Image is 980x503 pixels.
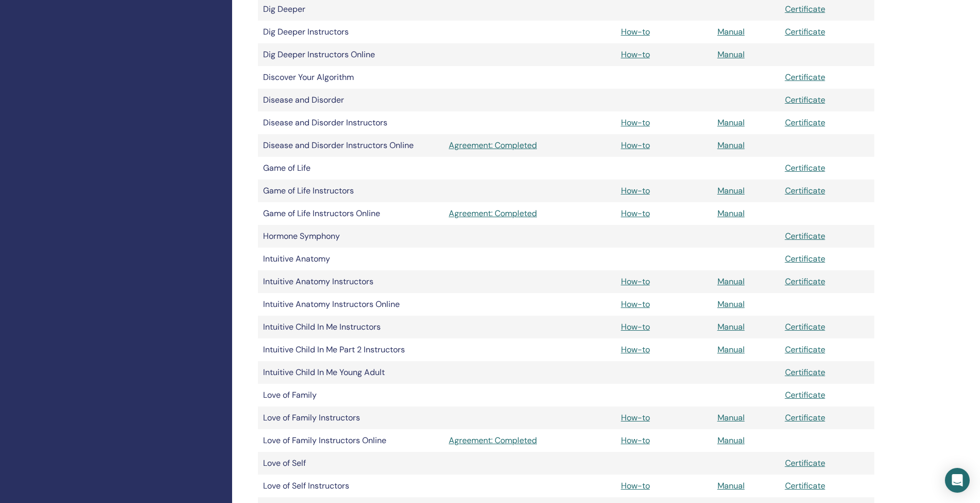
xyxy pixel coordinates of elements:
td: Intuitive Anatomy Instructors [258,270,444,293]
a: Manual [717,49,745,60]
a: How-to [621,480,650,491]
a: Manual [717,412,745,423]
td: Intuitive Anatomy [258,248,444,270]
a: Certificate [785,480,825,491]
a: Manual [717,26,745,37]
a: Certificate [785,458,825,468]
a: How-to [621,208,650,219]
a: Manual [717,344,745,355]
a: Manual [717,185,745,196]
td: Disease and Disorder Instructors [258,111,444,134]
a: Certificate [785,94,825,105]
a: Certificate [785,26,825,37]
a: How-to [621,26,650,37]
a: Certificate [785,231,825,241]
td: Intuitive Child In Me Young Adult [258,361,444,384]
a: Certificate [785,390,825,400]
a: How-to [621,321,650,332]
div: Open Intercom Messenger [945,468,970,493]
a: How-to [621,299,650,310]
td: Love of Self [258,452,444,475]
a: Certificate [785,117,825,128]
td: Intuitive Anatomy Instructors Online [258,293,444,316]
a: Certificate [785,412,825,423]
a: Certificate [785,4,825,14]
a: Manual [717,321,745,332]
a: How-to [621,412,650,423]
a: How-to [621,49,650,60]
td: Intuitive Child In Me Part 2 Instructors [258,338,444,361]
a: Manual [717,299,745,310]
a: Certificate [785,344,825,355]
a: How-to [621,185,650,196]
a: Certificate [785,253,825,264]
a: Manual [717,435,745,446]
td: Love of Family Instructors [258,407,444,429]
a: How-to [621,140,650,151]
td: Game of Life Instructors Online [258,202,444,225]
td: Hormone Symphony [258,225,444,248]
a: Certificate [785,163,825,173]
a: How-to [621,344,650,355]
td: Dig Deeper Instructors [258,21,444,43]
a: Manual [717,480,745,491]
a: Agreement: Completed [449,139,611,152]
a: How-to [621,276,650,287]
td: Discover Your Algorithm [258,66,444,89]
td: Game of Life [258,157,444,180]
td: Disease and Disorder Instructors Online [258,134,444,157]
td: Love of Family [258,384,444,407]
a: Certificate [785,72,825,83]
a: Agreement: Completed [449,434,611,447]
td: Intuitive Child In Me Instructors [258,316,444,338]
td: Dig Deeper Instructors Online [258,43,444,66]
td: Love of Family Instructors Online [258,429,444,452]
a: Certificate [785,185,825,196]
a: How-to [621,435,650,446]
a: How-to [621,117,650,128]
a: Manual [717,140,745,151]
a: Certificate [785,276,825,287]
a: Manual [717,208,745,219]
a: Certificate [785,321,825,332]
a: Agreement: Completed [449,207,611,220]
a: Manual [717,117,745,128]
td: Love of Self Instructors [258,475,444,497]
td: Disease and Disorder [258,89,444,111]
a: Certificate [785,367,825,378]
td: Game of Life Instructors [258,180,444,202]
a: Manual [717,276,745,287]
